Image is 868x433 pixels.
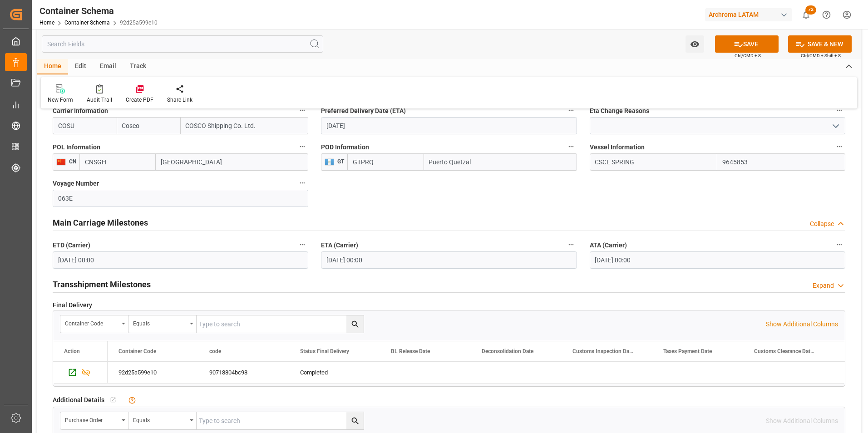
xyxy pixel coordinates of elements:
[715,35,779,53] button: SAVE
[321,117,577,134] input: DD.MM.YYYY
[296,177,308,189] button: Voyage Number
[321,241,358,250] span: ETA (Carrier)
[347,153,424,171] input: Enter Locode
[833,104,845,116] button: Eta Change Reasons
[590,153,718,171] input: Enter Vessel Name
[118,348,156,354] span: Container Code
[796,5,816,25] button: show 72 new notifications
[126,96,153,104] div: Create PDF
[64,348,80,354] div: Action
[833,141,845,153] button: Vessel Information
[87,96,112,104] div: Audit Trail
[133,317,187,328] div: Equals
[346,315,364,333] button: search button
[717,153,845,171] input: Enter IMO
[572,348,633,354] span: Customs Inspection Date
[300,348,349,354] span: Status Final Delivery
[156,153,308,171] input: Enter Port Name
[79,153,156,171] input: Enter Locode
[108,362,198,383] div: 92d25a599e10
[754,348,815,354] span: Customs Clearance Date (ID)
[565,239,577,251] button: ETA (Carrier)
[39,20,54,26] a: Home
[663,348,712,354] span: Taxes Payment Date
[53,395,104,405] span: Additional Details
[565,104,577,116] button: Preferred Delivery Date (ETA)
[296,239,308,251] button: ETD (Carrier)
[181,117,309,134] input: Fullname
[686,35,704,53] button: open menu
[198,362,289,383] div: 90718804bc98
[209,348,221,354] span: code
[590,241,627,250] span: ATA (Carrier)
[68,59,93,74] div: Edit
[805,5,816,15] span: 72
[482,348,533,354] span: Deconsolidation Date
[53,117,117,134] input: SCAC
[828,119,842,133] button: open menu
[321,106,406,116] span: Preferred Delivery Date (ETA)
[590,251,845,269] input: DD.MM.YYYY HH:MM
[590,143,645,152] span: Vessel Information
[66,158,76,165] span: CN
[590,106,649,116] span: Eta Change Reasons
[391,348,430,354] span: BL Release Date
[53,216,148,229] h2: Main Carriage Milestones
[39,4,158,18] div: Container Schema
[53,251,308,269] input: DD.MM.YYYY HH:MM
[117,117,181,134] input: Shortname
[321,143,369,152] span: POD Information
[197,315,364,333] input: Type to search
[816,5,837,25] button: Help Center
[833,239,845,251] button: ATA (Carrier)
[53,179,99,188] span: Voyage Number
[735,52,761,59] span: Ctrl/CMD + S
[766,320,838,329] p: Show Additional Columns
[346,412,364,429] button: search button
[325,158,334,166] img: country
[300,362,369,383] div: Completed
[133,414,187,424] div: Equals
[197,412,364,429] input: Type to search
[60,412,128,429] button: open menu
[37,59,68,74] div: Home
[810,219,834,229] div: Collapse
[65,317,118,328] div: Container Code
[53,300,92,310] span: Final Delivery
[60,315,128,333] button: open menu
[53,241,90,250] span: ETD (Carrier)
[65,414,118,424] div: Purchase Order
[705,6,796,23] button: Archroma LATAM
[53,106,108,116] span: Carrier Information
[813,281,834,290] div: Expand
[123,59,153,74] div: Track
[42,35,323,53] input: Search Fields
[296,104,308,116] button: Carrier Information
[93,59,123,74] div: Email
[334,158,344,165] span: GT
[128,315,197,333] button: open menu
[565,141,577,153] button: POD Information
[788,35,852,53] button: SAVE & NEW
[705,8,792,21] div: Archroma LATAM
[48,96,73,104] div: New Form
[167,96,192,104] div: Share Link
[128,412,197,429] button: open menu
[56,158,66,166] img: country
[64,20,110,26] a: Container Schema
[53,278,151,290] h2: Transshipment Milestones
[53,362,108,384] div: Press SPACE to select this row.
[53,143,100,152] span: POL Information
[801,52,841,59] span: Ctrl/CMD + Shift + S
[321,251,577,269] input: DD.MM.YYYY HH:MM
[296,141,308,153] button: POL Information
[424,153,577,171] input: Enter Port Name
